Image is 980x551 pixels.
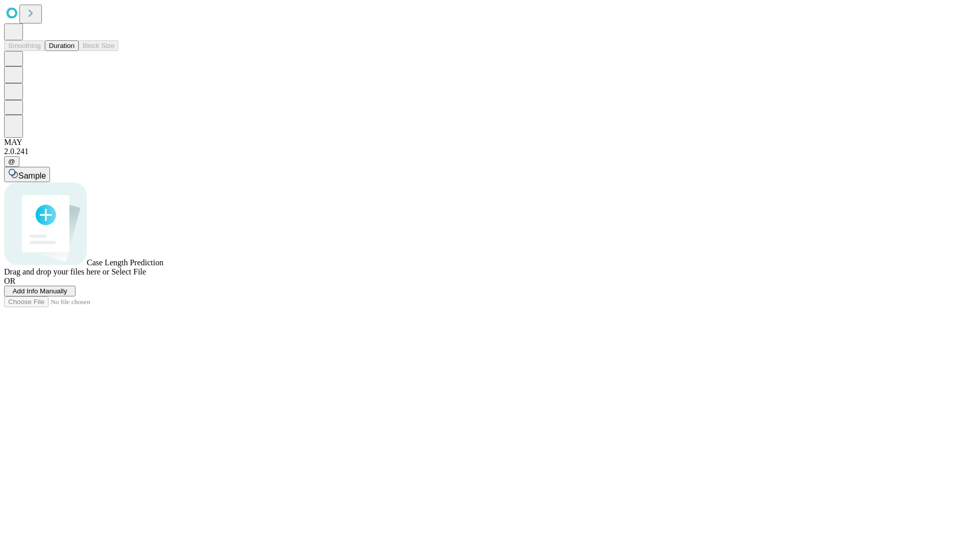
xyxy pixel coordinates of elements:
[4,40,45,51] button: Smoothing
[8,158,15,165] span: @
[13,287,67,295] span: Add Info Manually
[4,286,76,296] button: Add Info Manually
[4,167,50,182] button: Sample
[18,171,46,180] span: Sample
[45,40,79,51] button: Duration
[87,258,163,267] span: Case Length Prediction
[4,267,109,276] span: Drag and drop your files here or
[4,138,976,147] div: MAY
[4,277,15,285] span: OR
[4,156,19,167] button: @
[4,147,976,156] div: 2.0.241
[111,267,146,276] span: Select File
[79,40,118,51] button: Block Size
